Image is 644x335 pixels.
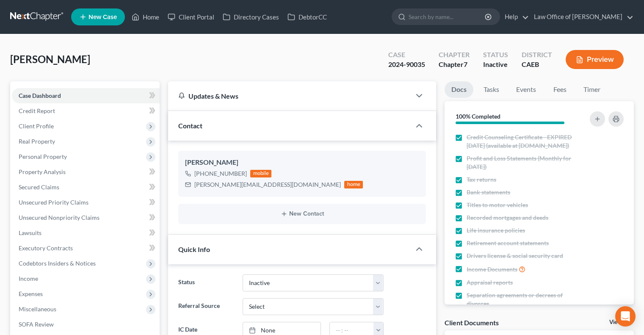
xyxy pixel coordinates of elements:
a: Client Portal [163,9,218,25]
span: Unsecured Nonpriority Claims [19,214,100,221]
a: Home [127,9,163,25]
span: Miscellaneous [19,305,56,313]
a: Directory Cases [218,9,283,25]
div: Inactive [483,60,508,69]
strong: 100% Completed [456,113,500,120]
span: Life insurance policies [467,226,525,235]
a: DebtorCC [283,9,331,25]
span: SOFA Review [19,321,54,328]
span: Tax returns [467,175,496,184]
span: Case Dashboard [19,92,61,99]
div: 2024-90035 [388,60,425,69]
a: Unsecured Priority Claims [12,195,160,210]
span: Bank statements [467,188,510,197]
div: District [522,50,552,60]
span: Personal Property [19,153,67,160]
a: View All [609,319,630,325]
a: Events [509,81,543,98]
div: Chapter [439,60,470,69]
a: Unsecured Nonpriority Claims [12,210,160,225]
a: Timer [577,81,607,98]
a: Lawsuits [12,225,160,241]
span: Codebtors Insiders & Notices [19,260,96,267]
span: Client Profile [19,122,54,130]
div: CAEB [522,60,552,69]
a: Case Dashboard [12,88,160,103]
a: Docs [445,81,473,98]
div: home [344,181,363,188]
span: Credit Report [19,107,55,114]
input: Search by name... [409,9,486,25]
span: Drivers license & social security card [467,252,563,260]
a: Secured Claims [12,180,160,195]
a: Executory Contracts [12,241,160,256]
div: Client Documents [445,318,499,327]
div: Chapter [439,50,470,60]
span: Property Analysis [19,168,66,175]
span: Contact [178,122,202,130]
button: New Contact [185,210,419,217]
span: Separation agreements or decrees of divorces [467,291,579,308]
span: Income [19,275,38,282]
div: [PERSON_NAME][EMAIL_ADDRESS][DOMAIN_NAME] [194,180,341,189]
span: Lawsuits [19,229,41,236]
span: Recorded mortgages and deeds [467,213,548,222]
span: Executory Contracts [19,244,73,252]
div: Status [483,50,508,60]
span: [PERSON_NAME] [10,53,90,65]
div: Case [388,50,425,60]
label: Referral Source [174,298,238,315]
span: 7 [464,60,467,68]
span: Appraisal reports [467,278,513,287]
a: Help [500,9,529,25]
div: [PERSON_NAME] [185,158,419,168]
span: Credit Counseling Certificate - EXPIRED [DATE] (available at [DOMAIN_NAME]) [467,133,579,150]
div: Updates & News [178,91,401,100]
div: Open Intercom Messenger [615,306,636,327]
a: Tasks [477,81,506,98]
span: New Case [88,14,117,20]
span: Profit and Loss Statements (Monthly for [DATE]) [467,154,579,171]
div: [PHONE_NUMBER] [194,169,247,178]
span: Quick Info [178,245,210,253]
button: Preview [566,50,624,69]
a: SOFA Review [12,317,160,332]
a: Credit Report [12,103,160,119]
span: Real Property [19,138,55,145]
span: Income Documents [467,265,517,274]
label: Status [174,274,238,291]
span: Titles to motor vehicles [467,201,528,209]
span: Secured Claims [19,183,59,191]
div: mobile [250,170,271,177]
a: Fees [546,81,573,98]
span: Unsecured Priority Claims [19,199,88,206]
span: Expenses [19,290,43,297]
a: Property Analysis [12,164,160,180]
a: Law Office of [PERSON_NAME] [530,9,633,25]
span: Retirement account statements [467,239,549,247]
